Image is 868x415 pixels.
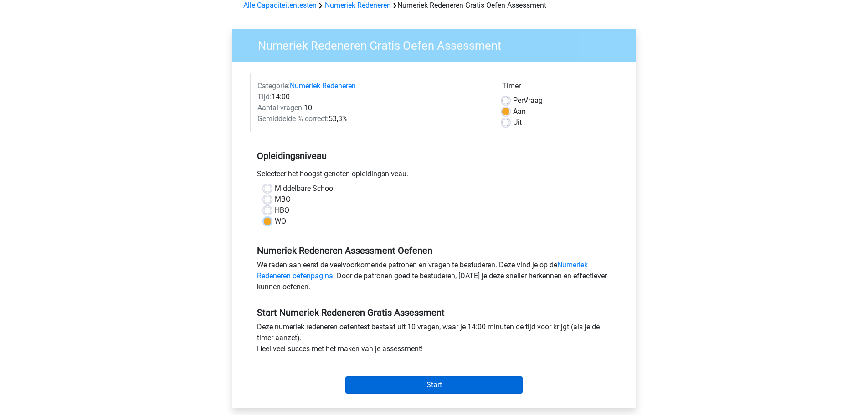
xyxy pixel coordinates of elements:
span: Tijd: [257,92,272,101]
input: Start [345,376,523,394]
label: HBO [275,205,289,216]
div: 53,3% [251,113,495,124]
span: Aantal vragen: [257,103,304,112]
label: Aan [513,106,526,117]
span: Per [513,96,524,105]
label: Uit [513,117,522,128]
a: Alle Capaciteitentesten [243,1,317,10]
div: Selecteer het hoogst genoten opleidingsniveau. [250,169,618,183]
h3: Numeriek Redeneren Gratis Oefen Assessment [247,35,629,53]
span: Categorie: [257,82,290,90]
label: MBO [275,194,291,205]
a: Numeriek Redeneren [290,82,356,90]
div: Deze numeriek redeneren oefentest bestaat uit 10 vragen, waar je 14:00 minuten de tijd voor krijg... [250,322,618,358]
span: Gemiddelde % correct: [257,114,329,123]
label: Vraag [513,95,543,106]
div: We raden aan eerst de veelvoorkomende patronen en vragen te bestuderen. Deze vind je op de . Door... [250,260,618,296]
h5: Start Numeriek Redeneren Gratis Assessment [257,307,611,318]
div: Timer [502,81,611,95]
a: Numeriek Redeneren [325,1,391,10]
h5: Numeriek Redeneren Assessment Oefenen [257,245,611,256]
h5: Opleidingsniveau [257,147,611,165]
label: WO [275,216,286,227]
label: Middelbare School [275,183,335,194]
div: 14:00 [251,92,495,102]
div: 10 [251,102,495,113]
a: Numeriek Redeneren oefenpagina [257,261,588,280]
